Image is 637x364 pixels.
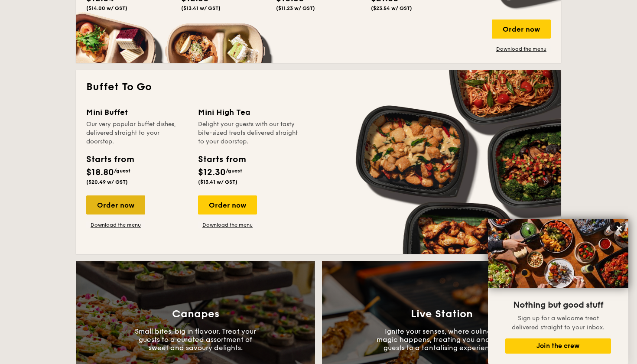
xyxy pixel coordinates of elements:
button: Join the crew [505,338,611,354]
span: ($11.23 w/ GST) [276,5,315,11]
p: Small bites, big in flavour. Treat your guests to a curated assortment of sweet and savoury delig... [130,327,260,352]
div: Mini High Tea [198,106,299,118]
img: DSC07876-Edit02-Large.jpeg [488,219,628,288]
div: Mini Buffet [86,106,188,118]
div: Delight your guests with our tasty bite-sized treats delivered straight to your doorstep. [198,120,299,146]
h3: Live Station [411,308,473,320]
button: Close [612,221,626,235]
h3: Canapes [172,308,219,320]
span: ($23.54 w/ GST) [371,5,412,11]
a: Download the menu [86,221,145,228]
p: Ignite your senses, where culinary magic happens, treating you and your guests to a tantalising e... [377,327,507,352]
span: ($20.49 w/ GST) [86,179,128,185]
span: /guest [226,168,242,174]
div: Starts from [198,153,245,166]
span: $12.30 [198,167,226,178]
span: $18.80 [86,167,114,178]
h2: Buffet To Go [86,80,551,94]
div: Order now [492,19,551,39]
div: Order now [86,195,145,214]
span: /guest [114,168,130,174]
span: ($13.41 w/ GST) [181,5,221,11]
div: Starts from [86,153,133,166]
span: Nothing but good stuff [513,300,603,310]
a: Download the menu [492,45,551,52]
div: Order now [198,195,257,214]
a: Download the menu [198,221,257,228]
span: ($14.00 w/ GST) [86,5,127,11]
span: Sign up for a welcome treat delivered straight to your inbox. [512,315,604,331]
span: ($13.41 w/ GST) [198,179,237,185]
div: Our very popular buffet dishes, delivered straight to your doorstep. [86,120,188,146]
